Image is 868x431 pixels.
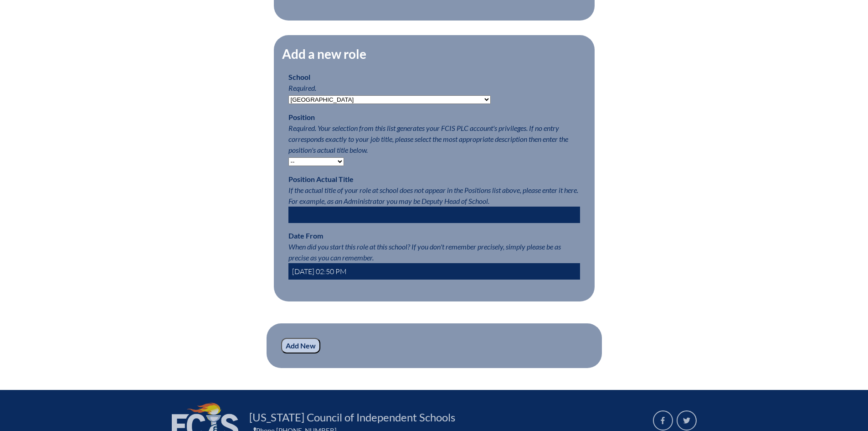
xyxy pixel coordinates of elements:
[288,113,315,121] label: Position
[281,338,320,353] input: Add New
[246,410,459,425] a: [US_STATE] Council of Independent Schools
[288,83,316,92] span: Required.
[288,175,354,183] label: Position Actual Title
[288,73,310,81] label: School
[288,124,568,154] span: Required. Your selection from this list generates your FCIS PLC account's privileges. If no entry...
[288,231,323,240] label: Date From
[281,46,367,62] legend: Add a new role
[288,186,578,205] span: If the actual title of your role at school does not appear in the Positions list above, please en...
[288,242,561,262] span: When did you start this role at this school? If you don't remember precisely, simply please be as...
